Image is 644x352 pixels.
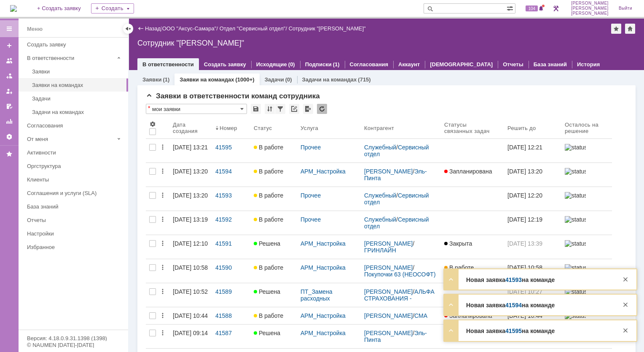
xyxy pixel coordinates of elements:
div: (0) [285,76,292,83]
a: [DATE] 13:20 [169,163,212,187]
a: [DATE] 13:20 [504,163,561,187]
a: 41595 [505,328,522,334]
img: statusbar-100 (1).png [565,192,586,199]
a: [DATE] 12:10 [169,235,212,259]
a: 41590 [212,259,250,283]
a: Решена [250,283,297,307]
a: Соглашения и услуги (SLA) [24,187,126,200]
a: statusbar-100 (1).png [561,211,612,235]
span: Решена [254,288,280,295]
div: / [364,144,437,157]
div: [DATE] 13:20 [173,192,208,199]
div: (0) [288,61,295,68]
a: Мои согласования [3,100,16,113]
a: 41591 [212,235,250,259]
a: [PERSON_NAME] [364,288,413,295]
a: [DATE] 09:14 [169,325,212,348]
span: [DATE] 12:20 [507,192,542,199]
a: Решена [250,235,297,259]
a: [DATE] 10:44 [169,307,212,324]
a: Создать заявку [204,61,246,68]
a: Отчеты [503,61,523,68]
th: Осталось на решение [561,117,612,139]
th: Статус [250,117,297,139]
div: Сделать домашней страницей [625,24,635,34]
div: (1) [163,76,169,83]
div: Скрыть меню [123,24,133,34]
div: Сотрудник "[PERSON_NAME]" [137,39,636,47]
a: Подписки [305,61,332,68]
div: Скопировать ссылку на список [289,104,299,114]
strong: Новая заявка на команде [466,276,555,283]
div: | [161,25,162,31]
a: 41588 [212,307,250,324]
div: Развернуть [446,274,456,284]
a: [PERSON_NAME] [364,168,413,175]
div: / [364,168,437,181]
a: В работе [250,163,297,187]
a: Покупочки 63 (НЕОСОФТ) [364,271,436,278]
span: [DATE] 12:21 [507,144,542,151]
div: Согласования [27,122,123,129]
a: [DATE] 10:58 [169,259,212,283]
span: [DATE] 13:39 [507,240,542,247]
span: Настройки [149,121,156,127]
div: Оргструктура [27,163,123,169]
span: [DATE] 13:20 [507,168,542,175]
span: [PERSON_NAME] [571,1,609,6]
div: 41592 [215,216,247,223]
a: Эль-Пинта [364,168,427,181]
a: Заявки [142,76,161,83]
img: statusbar-100 (1).png [565,168,586,175]
th: Услуга [297,117,361,139]
a: Запланирована [441,163,504,187]
a: Клиенты [24,173,126,186]
div: / [364,312,437,319]
div: Настройки [27,230,123,237]
th: Дата создания [169,117,212,139]
div: [DATE] 13:19 [173,216,208,223]
a: statusbar-100 (1).png [561,235,612,259]
img: statusbar-100 (1).png [565,144,586,151]
a: Перейти в интерфейс администратора [551,3,561,14]
div: Настройки списка отличаются от сохраненных в виде [148,105,150,111]
a: Настройки [24,227,126,240]
div: Решить до [507,125,537,131]
a: Сервисный отдел [364,192,430,206]
a: ГРИНЛАЙН [364,247,396,254]
div: Действия [159,330,166,336]
img: statusbar-100 (1).png [565,216,586,223]
th: Номер [212,117,250,139]
a: [PERSON_NAME] [364,264,413,271]
span: В работе [254,312,283,319]
a: [PERSON_NAME] [364,240,413,247]
div: В ответственности [27,55,114,61]
span: Решена [254,240,280,247]
div: [DATE] 12:10 [173,240,208,247]
a: [DATE] 12:21 [504,139,561,162]
div: Действия [159,288,166,295]
a: Прочее [301,144,321,151]
a: В работе [250,139,297,162]
a: 41594 [212,163,250,187]
a: ПТ_Замена расходных материалов / ресурсных деталей [301,288,354,315]
div: 41591 [215,240,247,247]
img: logo [10,5,17,12]
a: АРМ_Настройка [301,264,346,271]
a: 41587 [212,325,250,348]
a: СМА [414,312,427,319]
div: © NAUMEN [DATE]-[DATE] [27,342,120,348]
a: Прочее [301,216,321,223]
th: Контрагент [361,117,441,139]
strong: Новая заявка на команде [466,328,555,334]
div: Заявки [32,68,123,75]
a: Отчеты [24,214,126,227]
a: Прочее [301,192,321,199]
a: АРМ_Настройка [301,240,346,247]
div: Действия [159,264,166,271]
div: [DATE] 13:20 [173,168,208,175]
a: Отчеты [3,115,16,128]
a: Мои заявки [3,84,16,98]
a: statusbar-100 (1).png [561,163,612,187]
div: / [162,25,220,32]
